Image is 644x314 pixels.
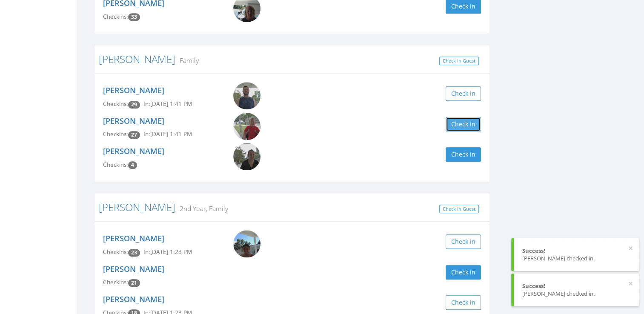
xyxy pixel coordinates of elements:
[446,86,481,101] button: Check in
[233,143,260,170] img: Megan_Smith.png
[128,161,137,169] span: Checkin count
[233,113,260,140] img: Grant_Smith.png
[446,234,481,249] button: Check in
[103,248,128,256] span: Checkins:
[233,230,260,257] img: Skylar_Anderson.png
[99,200,175,214] a: [PERSON_NAME]
[522,290,630,298] div: [PERSON_NAME] checked in.
[128,13,140,21] span: Checkin count
[439,205,479,214] a: Check In Guest
[103,130,128,138] span: Checkins:
[103,100,128,108] span: Checkins:
[522,247,630,255] div: Success!
[103,146,164,156] a: [PERSON_NAME]
[103,264,164,274] a: [PERSON_NAME]
[233,82,260,109] img: Ryan_Smith.png
[446,265,481,280] button: Check in
[446,147,481,162] button: Check in
[143,130,192,138] span: In: [DATE] 1:41 PM
[522,254,630,263] div: [PERSON_NAME] checked in.
[439,57,479,66] a: Check In Guest
[103,294,164,304] a: [PERSON_NAME]
[446,295,481,310] button: Check in
[128,101,140,108] span: Checkin count
[128,279,140,287] span: Checkin count
[143,100,192,108] span: In: [DATE] 1:41 PM
[628,244,633,253] button: ×
[175,204,228,213] small: 2nd Year, Family
[522,282,630,290] div: Success!
[128,131,140,139] span: Checkin count
[103,116,164,126] a: [PERSON_NAME]
[99,52,175,66] a: [PERSON_NAME]
[103,13,128,20] span: Checkins:
[628,280,633,288] button: ×
[143,248,192,256] span: In: [DATE] 1:23 PM
[103,85,164,95] a: [PERSON_NAME]
[103,233,164,243] a: [PERSON_NAME]
[103,161,128,168] span: Checkins:
[446,117,481,131] button: Check in
[175,56,199,65] small: Family
[128,249,140,257] span: Checkin count
[103,278,128,286] span: Checkins:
